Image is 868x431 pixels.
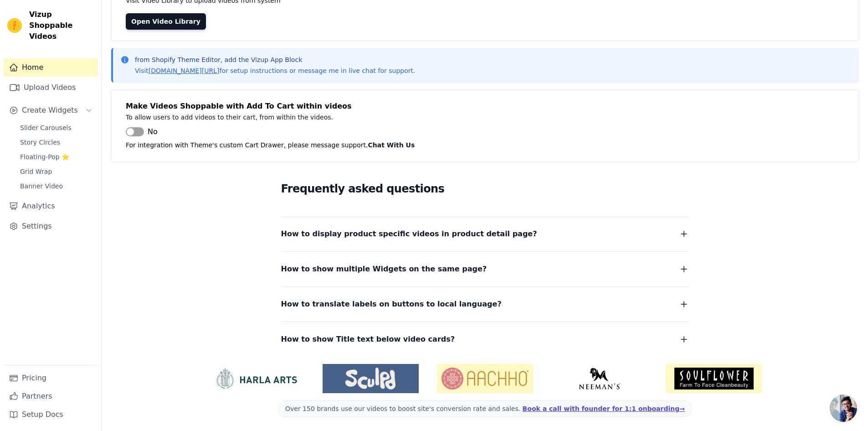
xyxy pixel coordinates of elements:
[7,18,22,33] img: Vizup
[135,55,415,64] p: from Shopify Theme Editor, add the Vizup App Block
[126,13,206,30] a: Open Video Library
[135,66,415,75] p: Visit for setup instructions or message me in live chat for support.
[126,140,844,151] p: For integration with Theme's custom Cart Drawer, please message support.
[15,180,98,192] a: Banner Video
[281,298,502,311] span: How to translate labels on buttons to local language?
[666,364,762,393] img: Soulflower
[437,364,533,393] img: Aachho
[20,123,72,132] span: Slider Carousels
[22,105,78,116] span: Create Widgets
[281,228,537,240] span: How to display product specific videos in product detail page?
[4,197,98,215] a: Analytics
[20,167,52,176] span: Grid Wrap
[523,405,685,412] a: Book a call with founder for 1:1 onboarding
[323,368,419,389] img: Sculpd US
[126,101,844,112] h4: Make Videos Shoppable with Add To Cart within videos
[29,9,94,42] span: Vizup Shoppable Videos
[149,67,220,74] a: [DOMAIN_NAME][URL]
[281,180,689,198] h2: Frequently asked questions
[281,333,689,346] button: How to show Title text below video cards?
[4,101,98,119] button: Create Widgets
[126,126,158,137] button: No
[20,138,60,147] span: Story Circles
[4,387,98,405] a: Partners
[551,368,647,389] img: Neeman's
[4,78,98,97] a: Upload Videos
[15,165,98,178] a: Grid Wrap
[20,182,63,191] span: Banner Video
[4,58,98,77] a: Home
[368,140,415,151] button: Chat With Us
[15,136,98,149] a: Story Circles
[4,217,98,235] a: Settings
[281,298,689,311] button: How to translate labels on buttons to local language?
[15,151,98,163] a: Floating-Pop ⭐
[15,121,98,134] a: Slider Carousels
[281,263,487,275] span: How to show multiple Widgets on the same page?
[281,228,689,240] button: How to display product specific videos in product detail page?
[20,152,69,161] span: Floating-Pop ⭐
[281,263,689,275] button: How to show multiple Widgets on the same page?
[208,368,304,389] img: HarlaArts
[148,126,158,137] span: No
[4,369,98,387] a: Pricing
[4,405,98,424] a: Setup Docs
[830,395,857,422] div: Open chat
[281,333,455,346] span: How to show Title text below video cards?
[126,112,534,123] p: To allow users to add videos to their cart, from within the videos.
